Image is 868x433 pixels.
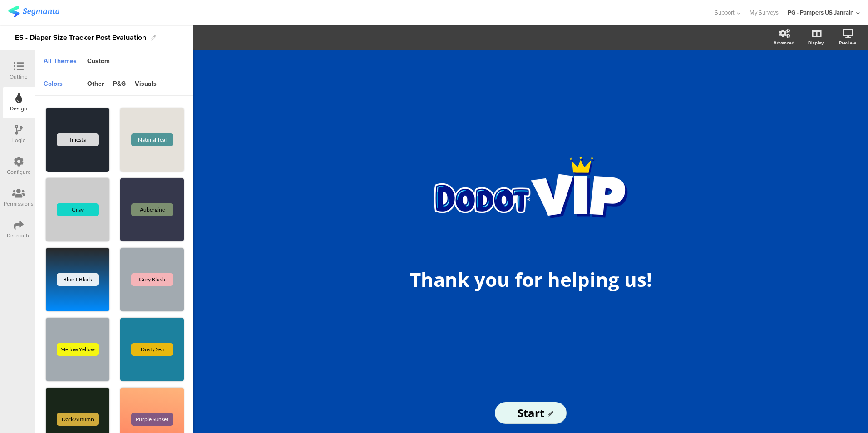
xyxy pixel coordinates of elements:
div: All Themes [39,54,81,69]
div: Distribute [7,231,31,240]
div: Blue + Black [57,273,99,286]
div: Iniesta [57,133,99,146]
div: Outline [10,73,28,81]
div: Dusty Sea [131,343,173,356]
div: Logic [12,136,25,144]
div: Advanced [774,39,794,46]
div: Custom [83,54,114,69]
div: Dark Autumn [57,413,99,426]
div: Design [10,104,27,113]
p: Thank you for helping us! [363,266,699,292]
div: Aubergine [131,203,173,216]
div: Mellow Yellow [57,343,99,356]
div: Preview [839,39,856,46]
input: Start [495,402,567,424]
div: Display [808,39,824,46]
img: segmanta logo [8,6,59,17]
div: Grey Blush [131,273,173,286]
div: visuals [130,77,161,92]
div: Permissions [4,200,34,208]
div: p&g [108,77,130,92]
div: other [83,77,108,92]
div: ES - Diaper Size Tracker Post Evaluation [15,30,146,45]
div: Configure [7,168,31,176]
div: Natural Teal [131,133,173,146]
div: colors [39,77,67,92]
div: Purple Sunset [131,413,173,426]
div: Gray [57,203,99,216]
span: Support [715,8,735,17]
div: PG - Pampers US Janrain [788,8,854,17]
